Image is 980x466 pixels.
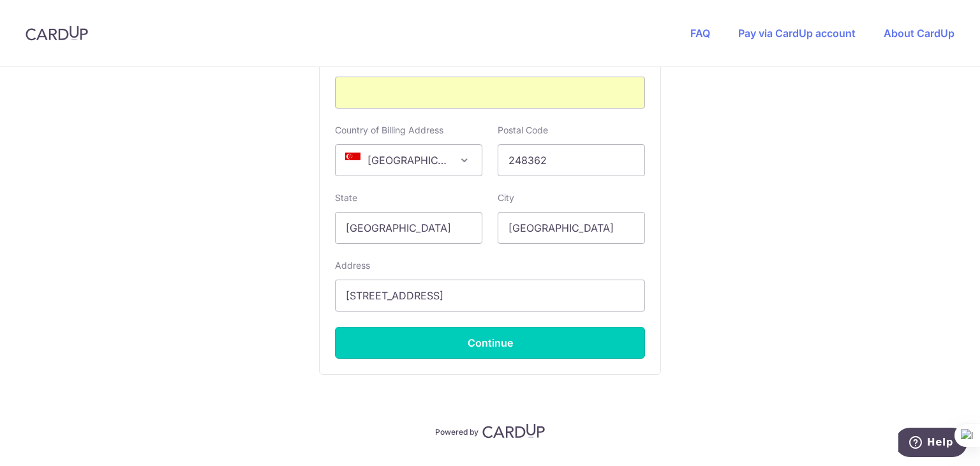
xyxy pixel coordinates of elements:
[26,26,88,41] img: CardUp
[335,144,482,176] span: Singapore
[335,192,357,204] label: State
[738,27,856,40] a: Pay via CardUp account
[898,428,967,460] iframe: Opens a widget where you can find more information
[335,259,370,272] label: Address
[498,144,645,176] input: Example 123456
[336,145,482,176] span: Singapore
[335,327,645,359] button: Continue
[498,124,548,137] label: Postal Code
[435,425,479,437] p: Powered by
[498,192,514,204] label: City
[690,27,710,40] a: FAQ
[346,85,634,100] iframe: Secure card payment input frame
[335,124,443,137] label: Country of Billing Address
[482,423,545,439] img: CardUp
[884,27,954,40] a: About CardUp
